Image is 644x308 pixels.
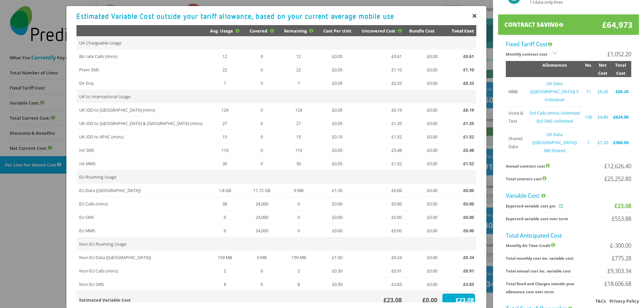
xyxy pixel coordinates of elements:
td: £3.83 [357,278,405,291]
td: £1.52 [440,157,476,170]
td: 15 [279,130,318,143]
td: 30 [279,157,318,170]
td: 27 [205,117,245,130]
td: £0.00 [357,197,405,210]
div: Fixed Tariff Cost [506,40,631,48]
div: £624.00 [613,113,629,121]
td: 0 [245,157,279,170]
td: 98 [205,197,245,210]
td: £0.24 [440,251,476,264]
td: 7 [279,76,318,90]
td: 0 [279,197,318,210]
div: 130 [585,113,592,121]
td: 124 [205,103,245,117]
td: 11.72 GB [245,184,279,197]
td: £6.19 [440,103,476,117]
td: £0.00 [440,210,476,224]
span: Annual contract cost [506,162,604,170]
td: Int MMS [76,157,205,170]
td: £0.00 [404,157,440,170]
div: Estimated Variable Cost outside your tariff allowance, based on your current average mobile use [76,12,476,20]
td: £0.61 [357,50,405,63]
td: Non-EU Roaming Usage [76,237,205,251]
td: £1.50 [318,251,357,264]
div: Variable Cost [506,191,631,200]
div: £1.20 [597,138,608,146]
span: Total contract cost [506,175,604,183]
td: Non-EU Calls (mins) [76,264,205,278]
td: 8 [205,278,245,291]
td: 110 [279,143,318,157]
td: UK IDD to [GEOGRAPHIC_DATA] (mins) [76,103,205,117]
td: £0.00 [404,184,440,197]
td: 27 [279,117,318,130]
td: £0.91 [357,264,405,278]
a: T&Cs [595,298,606,304]
td: Int SMS [76,143,205,157]
div: MBB [508,87,524,96]
td: £0.00 [318,224,357,237]
td: £0.33 [357,76,405,90]
td: 12 [205,50,245,63]
div: £23.08 [359,296,403,304]
td: 0 [245,76,279,90]
td: 0 [245,103,279,117]
td: £0.00 [404,278,440,291]
td: 0 [279,224,318,237]
td: £0.05 [318,63,357,76]
div: £360.00 [613,138,629,146]
div: UK Data ([GEOGRAPHIC_DATA]) 300 Shared [529,130,580,155]
span: Expected variable cost pm [506,202,614,210]
td: £5.48 [357,143,405,157]
td: 0 [245,278,279,291]
td: 0 [205,210,245,224]
td: 0 [279,210,318,224]
td: £0.00 [404,264,440,278]
td: £0.33 [440,76,476,90]
div: 11 [585,87,592,96]
td: 0 [245,63,279,76]
td: £6.19 [357,103,405,117]
td: £0.00 [318,210,357,224]
div: £23.08 [442,294,475,307]
span: £775.28 [612,254,631,262]
td: 12 [279,50,318,63]
td: £0.00 [404,251,440,264]
span: Total fixed and Charges outside your allowance cost over term [506,280,604,296]
td: 15 [205,130,245,143]
div: Std Calls (mins) Unlimited [529,109,580,117]
td: £0.00 [357,210,405,224]
span: £553.88 [612,215,631,223]
div: Bundle Cost [409,27,435,35]
td: 124 [279,103,318,117]
span: Monthly Air Time Credit [506,242,610,250]
div: Total Anticipated Cost [506,231,631,240]
td: EU Data ([GEOGRAPHIC_DATA]) [76,184,205,197]
div: £4.80 [597,113,608,121]
td: £0.24 [357,251,405,264]
td: Dir Enq [76,76,205,90]
div: Remaining [284,27,313,35]
div: Total Cost [445,27,474,35]
div: Std SMS Unlimited [529,117,580,125]
td: £0.00 [404,197,440,210]
a: Privacy Policy [609,298,639,304]
td: 0 [245,143,279,157]
div: UK Data ([GEOGRAPHIC_DATA]) 5 Individual [529,79,580,104]
td: 8 [279,278,318,291]
div: £0.00 [407,296,439,304]
td: £0.05 [318,117,357,130]
span: £1,052.20 [607,50,631,58]
div: Shared Data [508,134,524,150]
span: £23.08 [614,202,631,210]
td: £0.05 [318,157,357,170]
td: UK IDD to [GEOGRAPHIC_DATA] & [GEOGRAPHIC_DATA] (mins) [76,117,205,130]
span: £64,973 [602,21,633,29]
td: 0 [245,117,279,130]
td: 2 [279,264,318,278]
td: £0.00 [357,184,405,197]
div: Covered [250,27,274,35]
td: £0.00 [404,76,440,90]
span: £18,606.68 [604,280,631,296]
td: £0.00 [404,103,440,117]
